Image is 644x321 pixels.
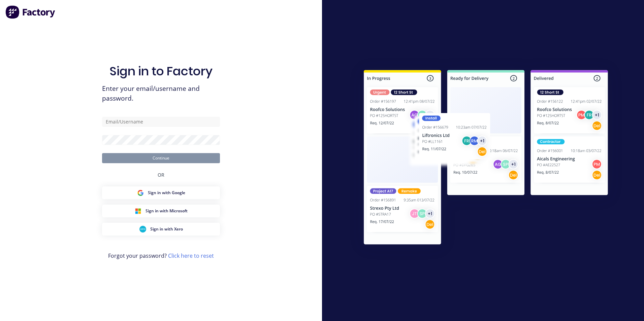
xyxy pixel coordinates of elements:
img: Microsoft Sign in [135,208,141,214]
img: Google Sign in [137,189,144,196]
img: Xero Sign in [139,226,146,233]
span: Forgot your password? [108,252,214,260]
button: Microsoft Sign inSign in with Microsoft [102,205,220,217]
h1: Sign in to Factory [109,64,213,78]
img: Factory [5,5,56,19]
img: Sign in [349,57,623,260]
input: Email/Username [102,117,220,127]
div: OR [158,163,164,186]
span: Sign in with Xero [150,226,183,232]
button: Google Sign inSign in with Google [102,186,220,199]
button: Continue [102,153,220,163]
button: Xero Sign inSign in with Xero [102,223,220,236]
span: Sign in with Microsoft [146,208,188,214]
span: Sign in with Google [148,190,185,196]
a: Click here to reset [168,252,214,259]
span: Enter your email/username and password. [102,84,220,103]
